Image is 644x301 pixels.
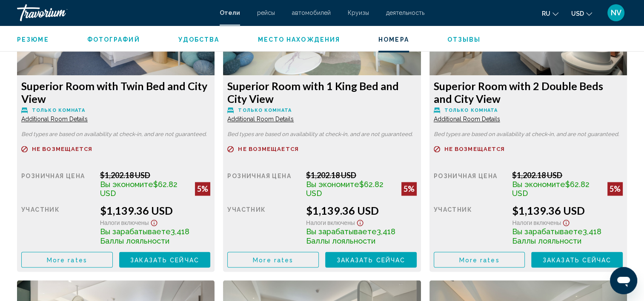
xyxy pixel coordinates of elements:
span: Вы экономите [512,180,565,189]
button: Место нахождения [258,36,340,43]
span: Additional Room Details [434,116,500,122]
button: Отзывы [447,36,481,43]
span: Резюме [17,36,49,43]
span: Заказать сейчас [337,256,406,263]
a: Круизы [348,9,369,16]
button: Резюме [17,36,49,43]
span: $62.82 USD [306,180,384,198]
span: Не возмещается [444,146,505,152]
span: Налоги включены [512,219,561,226]
button: Show Taxes and Fees disclaimer [561,217,571,227]
span: Заказать сейчас [130,256,199,263]
div: участник [227,204,300,245]
div: $1,202.18 USD [512,170,623,180]
span: More rates [253,256,293,263]
span: Только комната [444,108,498,113]
button: Change currency [571,7,592,20]
button: More rates [227,252,319,267]
h3: Superior Room with 1 King Bed and City View [227,80,416,105]
div: $1,139.36 USD [512,204,623,217]
div: $1,202.18 USD [306,170,417,180]
button: Заказать сейчас [531,252,623,267]
span: Налоги включены [306,219,355,226]
span: Вы экономите [306,180,359,189]
span: Additional Room Details [21,116,88,122]
p: Bed types are based on availability at check-in, and are not guaranteed. [21,131,210,137]
span: Только комната [32,108,85,113]
div: участник [21,204,94,245]
div: Розничная цена [21,170,94,198]
span: Additional Room Details [227,116,294,122]
button: Change language [542,7,558,20]
a: автомобилей [292,9,331,16]
span: Вы зарабатываете [100,227,171,236]
span: 3,418 Баллы лояльности [512,227,601,245]
button: Show Taxes and Fees disclaimer [355,217,365,227]
p: Bed types are based on availability at check-in, and are not guaranteed. [434,131,623,137]
span: ru [542,10,550,17]
div: Розничная цена [227,170,300,198]
span: $62.82 USD [100,180,177,198]
button: Заказать сейчас [119,252,211,267]
span: Только комната [238,108,291,113]
button: Show Taxes and Fees disclaimer [149,217,159,227]
div: $1,139.36 USD [100,204,211,217]
span: Не возмещается [238,146,298,152]
span: Место нахождения [258,36,340,43]
span: USD [571,10,584,17]
button: More rates [21,252,113,267]
div: 5% [607,182,623,196]
span: $62.82 USD [512,180,590,198]
button: Фотографий [87,36,140,43]
div: участник [434,204,506,245]
span: NV [611,9,621,17]
h3: Superior Room with 2 Double Beds and City View [434,80,623,105]
a: Отели [220,9,240,16]
button: More rates [434,252,525,267]
span: Заказать сейчас [543,256,612,263]
span: Вы зарабатываете [512,227,583,236]
div: $1,202.18 USD [100,170,211,180]
div: 5% [195,182,210,196]
span: Вы экономите [100,180,153,189]
a: деятельность [386,9,424,16]
span: Удобства [178,36,220,43]
span: Отзывы [447,36,481,43]
span: Налоги включены [100,219,149,226]
span: More rates [47,256,87,263]
span: Не возмещается [32,146,92,152]
span: Номера [378,36,409,43]
h3: Superior Room with Twin Bed and City View [21,80,210,105]
div: 5% [401,182,417,196]
div: $1,139.36 USD [306,204,417,217]
span: 3,418 Баллы лояльности [100,227,189,245]
button: Номера [378,36,409,43]
button: Удобства [178,36,220,43]
iframe: Button to launch messaging window [610,267,637,294]
p: Bed types are based on availability at check-in, and are not guaranteed. [227,131,416,137]
span: 3,418 Баллы лояльности [306,227,395,245]
span: Вы зарабатываете [306,227,377,236]
a: Travorium [17,4,211,21]
button: Заказать сейчас [325,252,417,267]
div: Розничная цена [434,170,506,198]
span: Фотографий [87,36,140,43]
span: More rates [459,256,499,263]
button: User Menu [605,4,627,22]
a: рейсы [257,9,275,16]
